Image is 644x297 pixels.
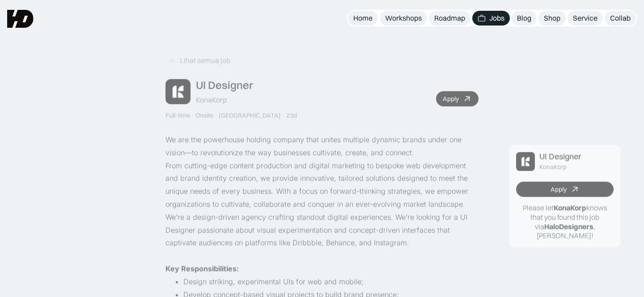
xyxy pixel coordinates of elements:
div: · [214,112,218,119]
p: Please let knows that you found this job via , [PERSON_NAME]! [516,203,614,241]
div: Workshops [385,13,422,23]
a: Apply [436,91,479,106]
a: Jobs [472,11,510,26]
div: Blog [517,13,531,23]
p: We’re a design-driven agency crafting standout digital experiences. We’re looking for a UI Design... [165,211,479,249]
p: ‍ [165,250,479,263]
b: KonaKorp [554,203,586,212]
li: Design striking, experimental UIs for web and mobile; [183,275,479,288]
div: Apply [443,95,459,103]
a: Blog [512,11,537,26]
div: · [282,112,285,119]
div: Onsite [195,112,213,119]
div: [GEOGRAPHIC_DATA] [219,112,281,119]
a: Service [568,11,603,26]
b: HaloDesigners [544,222,593,231]
div: · [191,112,195,119]
strong: Key Responsibilities: [165,264,239,273]
p: From cutting-edge content production and digital marketing to bespoke web development and brand i... [165,159,479,211]
div: Jobs [489,13,504,23]
p: We are the powerhouse holding company that unites multiple dynamic brands under one vision—to rev... [165,133,479,159]
div: Lihat semua job [180,56,230,65]
img: Job Image [516,152,535,171]
div: UI Designer [196,78,253,91]
a: Workshops [380,11,427,26]
div: Shop [544,13,560,23]
div: Apply [551,185,567,193]
div: Roadmap [434,13,465,23]
a: Roadmap [429,11,470,26]
a: Apply [516,182,614,197]
div: Home [353,13,373,23]
img: Job Image [165,79,191,104]
a: Shop [538,11,566,26]
div: UI Designer [539,152,581,162]
a: Lihat semua job [165,53,234,68]
div: Full-time [165,112,190,119]
div: Service [573,13,597,23]
a: Home [348,11,378,26]
a: Collab [605,11,636,26]
div: KonaKorp [539,164,567,171]
div: Collab [610,13,631,23]
div: 23d [286,112,297,119]
div: KonaKorp [196,95,227,104]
